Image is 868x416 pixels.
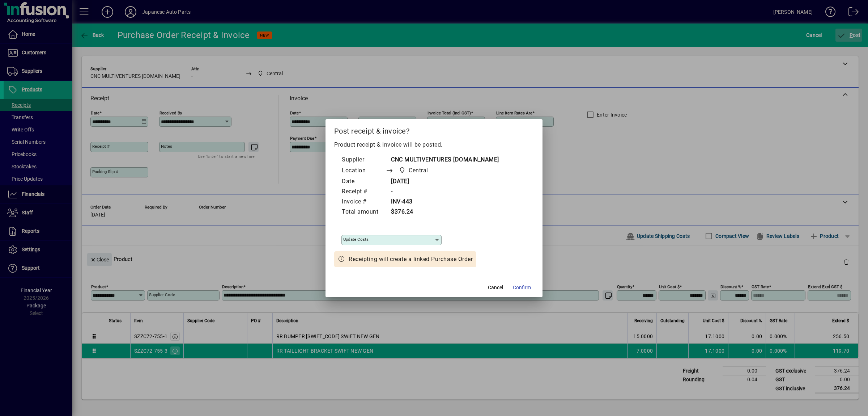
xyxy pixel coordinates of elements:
[513,284,531,291] span: Confirm
[341,177,386,187] td: Date
[325,119,542,140] h2: Post receipt & invoice?
[386,197,499,207] td: INV-443
[488,284,503,291] span: Cancel
[484,281,507,294] button: Cancel
[343,237,369,242] mat-label: Update costs
[397,165,431,176] span: Central
[386,207,499,217] td: $376.24
[341,155,386,165] td: Supplier
[386,177,499,187] td: [DATE]
[386,155,499,165] td: CNC MULTIVENTURES [DOMAIN_NAME]
[409,166,428,175] span: Central
[334,140,534,149] p: Product receipt & invoice will be posted.
[341,165,386,177] td: Location
[341,187,386,197] td: Receipt #
[349,255,473,264] span: Receipting will create a linked Purchase Order
[341,207,386,217] td: Total amount
[341,197,386,207] td: Invoice #
[386,187,499,197] td: -
[510,281,534,294] button: Confirm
